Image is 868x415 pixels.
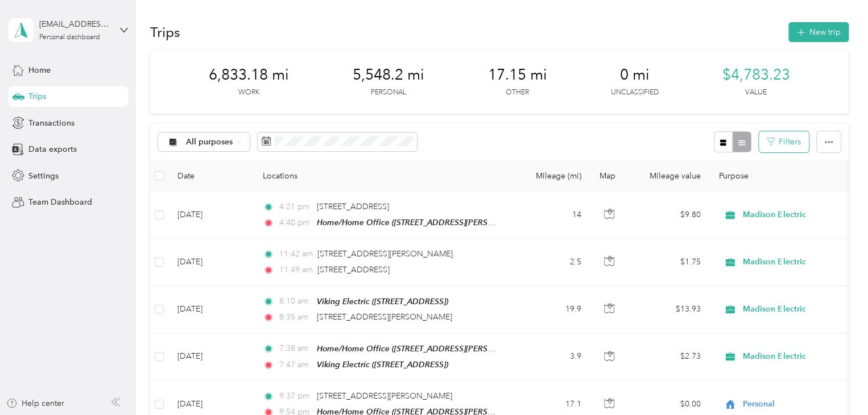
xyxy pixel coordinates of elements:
span: 11:42 am [279,248,312,260]
span: [STREET_ADDRESS] [317,265,390,275]
span: 4:40 pm [279,217,311,229]
span: 4:21 pm [279,201,311,213]
span: Transactions [28,117,75,129]
iframe: Everlance-gr Chat Button Frame [804,351,868,415]
td: [DATE] [168,333,254,381]
h1: Trips [150,26,180,38]
th: Map [590,160,630,192]
p: Value [745,88,767,98]
span: 0 mi [620,66,650,84]
td: 19.9 [515,286,590,333]
td: [DATE] [168,192,254,239]
span: 9:37 pm [279,390,311,402]
div: [EMAIL_ADDRESS][DOMAIN_NAME] [39,18,110,30]
span: Data exports [28,143,77,155]
span: All purposes [186,138,233,146]
span: 7:47 am [279,359,311,371]
p: Other [506,88,529,98]
td: [DATE] [168,286,254,333]
p: Personal [371,88,406,98]
span: [STREET_ADDRESS][PERSON_NAME] [317,391,452,401]
span: Madison Electric [743,350,847,363]
p: Unclassified [611,88,659,98]
th: Mileage (mi) [515,160,590,192]
span: Viking Electric ([STREET_ADDRESS]) [317,297,448,306]
span: Personal [743,398,847,410]
span: Madison Electric [743,256,847,268]
button: New trip [788,22,849,42]
td: 14 [515,192,590,239]
span: Trips [28,90,46,102]
td: 2.5 [515,239,590,285]
span: 17.15 mi [488,66,547,84]
th: Locations [254,160,515,192]
th: Date [168,160,254,192]
span: Team Dashboard [28,196,92,208]
button: Filters [759,131,809,152]
span: Viking Electric ([STREET_ADDRESS]) [317,360,448,369]
span: Madison Electric [743,209,847,221]
span: 11:49 am [279,264,312,276]
span: Madison Electric [743,303,847,316]
span: [STREET_ADDRESS][PERSON_NAME] [317,249,453,259]
td: $2.73 [630,333,710,381]
td: $13.93 [630,286,710,333]
span: 8:10 am [279,295,311,308]
td: [DATE] [168,239,254,285]
span: $4,783.23 [722,66,790,84]
span: [STREET_ADDRESS] [317,202,389,211]
span: Home/Home Office ([STREET_ADDRESS][PERSON_NAME]) [317,218,532,227]
td: $9.80 [630,192,710,239]
span: Home/Home Office ([STREET_ADDRESS][PERSON_NAME]) [317,344,532,354]
span: 8:35 am [279,311,311,323]
span: 6,833.18 mi [209,66,289,84]
th: Mileage value [630,160,710,192]
p: Work [238,88,259,98]
td: 3.9 [515,333,590,381]
span: 7:38 am [279,342,311,355]
button: Help center [6,397,64,409]
span: 5,548.2 mi [353,66,424,84]
span: Home [28,64,51,76]
div: Personal dashboard [39,34,100,41]
span: Settings [28,170,59,182]
td: $1.75 [630,239,710,285]
span: [STREET_ADDRESS][PERSON_NAME] [317,312,452,322]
